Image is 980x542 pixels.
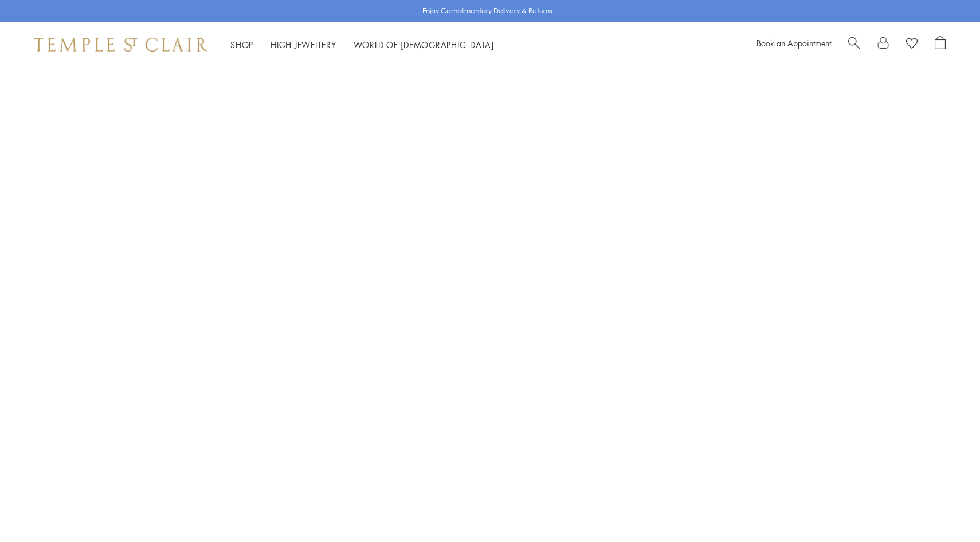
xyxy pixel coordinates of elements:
[756,37,831,49] a: Book an Appointment
[230,38,494,52] nav: Main navigation
[906,36,918,53] a: View Wishlist
[354,39,494,50] a: World of [DEMOGRAPHIC_DATA]World of [DEMOGRAPHIC_DATA]
[230,39,253,50] a: ShopShop
[271,39,336,50] a: High JewelleryHigh Jewellery
[422,5,552,17] p: Enjoy Complimentary Delivery & Returns
[935,36,946,53] a: Open Shopping Bag
[848,36,860,53] a: Search
[34,38,207,52] img: Temple St. Clair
